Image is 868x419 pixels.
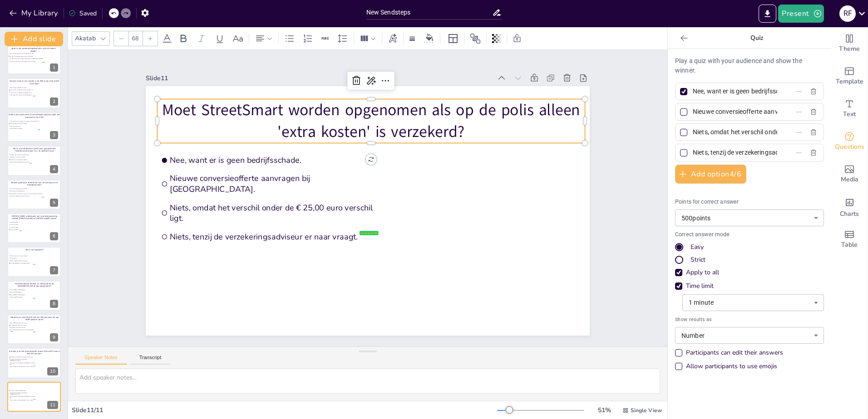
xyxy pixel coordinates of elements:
span: Het is niet relevant bij de conversie voor Agro en HID. [10,53,44,54]
span: Template [836,77,863,87]
div: Slide 11 [146,74,492,83]
span: Van 61 t/m 65 jaar. [10,229,21,230]
p: Wanneer moet je een verschil in de BTW tussen ZIB en BCP vermelden? [9,79,60,85]
span: Het wordt automatisch aangepast bij de conversie in ZIB en gaat altijd goed [10,58,44,59]
span: Nieuwe conversieofferte aanvragen bij [GEOGRAPHIC_DATA]. [10,392,35,395]
span: StreetSmart toont altijd alle activiteiten. [10,188,44,189]
input: Option 4 [693,146,777,159]
button: Export to PowerPoint [759,5,776,23]
button: Present [778,5,824,23]
span: Niets, omdat het verschil onder de € 25,00 euro verschil ligt. [10,362,35,365]
div: Strict [675,255,824,264]
div: Change the overall theme [831,27,868,60]
button: Add option4/6 [675,165,746,184]
div: Column Count [358,31,378,46]
span: Niets, omdat het verschil onder de € 25,00 euro verschil ligt. [170,202,375,224]
span: Het is te veel werk om steeds het eigen risico te vermelden. [10,61,44,62]
div: Apply to all [675,268,824,277]
span: Alleen als het verschil bij de bedrijfsgegevens zit. [10,92,35,93]
span: Single View [631,407,662,414]
div: Saved [69,9,97,18]
p: Hoeveel polissen moeten we medio [DATE] bij [GEOGRAPHIC_DATA] nog voorbereiden? [9,282,60,287]
p: Wat doe je als het premieverschil tussen ZIB en BCP meer is dan €10 per jaar? [9,350,60,355]
div: Akatab [73,32,98,44]
div: 8 [50,300,58,308]
div: Slide 11 / 11 [72,406,497,414]
span: Position [470,33,481,44]
span: Ze worden automatisch verzekerd. [10,156,31,158]
div: Easy [690,243,704,252]
div: Add a table [831,223,868,256]
span: Niets, tenzij de verzekeringsadviseur er naar vraagt. [10,399,35,400]
span: Het staat al in het blauwe gedeelte en/of in het PVO. [10,56,44,57]
span: Onze AGRO-medewerker pakt ze op. [10,322,35,324]
div: [PERSON_NAME] arbeidsjaren aan verzekeringservaring hebben [PERSON_NAME] en [PERSON_NAME] samen?f... [7,213,61,243]
span: Theme [839,44,860,54]
span: Niets, tenzij de verzekeringsadviseur er naar vraagt. [170,231,375,242]
span: StreetSmart is leidend boven KvK. [10,190,44,192]
p: Wanneer gebruik je StreetSmart voor de toetsing van de bedrijfsactiviteit? [9,181,60,186]
div: Number [675,327,824,344]
div: Easy [675,243,824,252]
span: Geen actie ondernemen. [10,126,39,127]
span: StreetSmart toont geen relevante informatie. [10,195,44,197]
span: De verzekeringsadviseur beslist wie de voorbereiding oppakt. [10,329,35,332]
div: Layout [446,31,460,46]
p: Points for correct answer [675,198,824,206]
span: Van 66 t/m 70 jaar. [10,227,21,228]
div: Strict [690,255,705,264]
p: Wat is een kipwagen? [9,248,60,251]
div: 9 [7,314,61,344]
span: Charts [840,209,859,219]
div: 1 [50,63,58,72]
span: Een aanhangwagen met kantelbare laadbak. [10,263,35,264]
span: Tussen 27.500 en 32.500 polissen. [10,289,35,290]
span: Niets, tenzij de verzekeringsadviseur er naar vraagt. [10,365,35,367]
button: Transcript [130,355,171,365]
div: 1 minute [682,294,824,311]
div: Add ready made slides [831,60,868,93]
div: Add charts and graphs [831,190,868,223]
div: Time limit [675,282,824,291]
div: Participants can edit their answers [675,348,783,357]
div: Allow participants to use emojis [686,362,777,371]
p: Correct answer mode [675,231,824,239]
div: 4 [50,165,58,173]
p: Welke actie onderneemt de conversiespecialist bij twijfel over informatie in het PVO? [9,113,60,119]
span: Mobiele vergaderplek voor in de bouw. [10,260,35,262]
span: Questions [835,142,864,152]
span: Van 50 t/m 60 jaar. [10,222,21,223]
div: 51 % [593,406,615,414]
span: Nee, want er is geen bedrijfsschade. [10,390,35,391]
div: Participants can edit their answers [686,348,783,357]
span: Alles controleren en corrigeren net zo lang je het gevonden hebt. [10,120,39,122]
span: Vermelden in het tabblad 'verschillen en aannames'. [10,356,35,358]
div: 10 [47,367,58,375]
div: Apply to all [686,268,719,277]
span: Media [841,175,858,185]
p: Wat is er veranderd per [DATE] voor geregistreerde (land)bouwvoertuigen t.a.v. de openbare weg? [9,147,60,153]
span: Een foodtruck. [10,258,35,259]
p: Quiz [691,27,822,49]
span: Show results as [675,316,824,323]
span: Niets, omdat het verschil onder de € 25,00 euro verschil ligt. [10,396,35,399]
input: Option 1 [693,85,777,98]
div: Wat is er veranderd per [DATE] voor geregistreerde (land)bouwvoertuigen t.a.v. de openbare weg?fa... [7,146,61,175]
div: 1 [7,44,61,74]
button: Add slide [5,32,63,46]
button: Speaker Notes [75,355,127,365]
span: Altijd, ongeacht het object en de bedrijfsgegevens. [10,94,35,96]
div: R F [839,5,856,22]
span: Text [843,109,856,119]
p: Wat doen we vanaf [DATE] met een HID-conversie die ook AGRO-polissen raken? [9,316,60,321]
div: Wanneer moet je een verschil in de BTW tussen ZIB en BCP vermelden?false|editorNooit, tenzij gevr... [7,78,61,108]
div: 11 [7,382,61,412]
span: Nieuwe conversieofferte aanvragen bij [GEOGRAPHIC_DATA]. [10,358,35,361]
button: My Library [7,6,62,20]
span: Een trailer voor het vervoer van kippen. [10,255,35,257]
button: R F [839,5,856,23]
span: In StreetSmart zie je soms of er sprake is van meerdere/andere activiteiten [10,193,44,194]
span: Ze moeten een kentekenplaat hebben. [10,159,31,161]
p: Moet StreetSmart worden opgenomen als op de polis alleen 'extra kosten' is verzekerd? [158,99,585,143]
div: 3 [50,131,58,139]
